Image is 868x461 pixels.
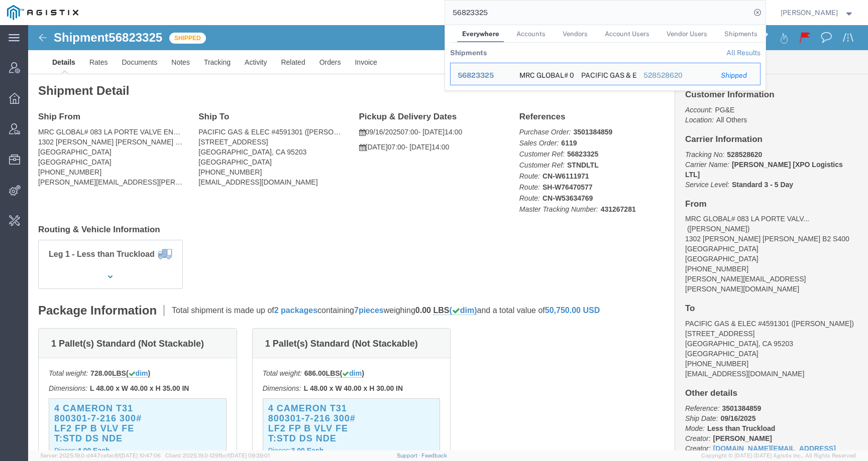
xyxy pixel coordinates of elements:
[450,43,487,63] th: Shipments
[458,71,494,79] span: 56823325
[462,30,499,38] span: Everywhere
[701,451,856,460] span: Copyright © [DATE]-[DATE] Agistix Inc., All Rights Reserved
[724,30,757,38] span: Shipments
[40,452,161,458] span: Server: 2025.19.0-d447cefac8f
[643,70,707,81] div: 528528620
[421,452,447,458] a: Feedback
[780,7,854,19] button: [PERSON_NAME]
[519,63,567,85] div: MRC GLOBAL# 083 LA PORTE VALVE ENG & MOD CTR
[516,30,546,38] span: Accounts
[165,452,270,458] span: Client: 2025.19.0-129fbcf
[781,7,838,18] span: Kate Petrenko
[445,1,750,25] input: Search for shipment number, reference number
[458,70,505,81] div: 56823325
[581,63,629,85] div: PACIFIC GAS & ELEC #4591301
[120,452,161,458] span: [DATE] 10:47:06
[605,30,649,38] span: Account Users
[667,30,707,38] span: Vendor Users
[726,49,761,57] a: View all shipments found by criterion
[7,5,78,20] img: logo
[450,43,766,90] table: Search Results
[563,30,588,38] span: Vendors
[397,452,422,458] a: Support
[229,452,270,458] span: [DATE] 09:39:01
[721,70,753,81] div: Shipped
[28,25,868,450] iframe: FS Legacy Container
